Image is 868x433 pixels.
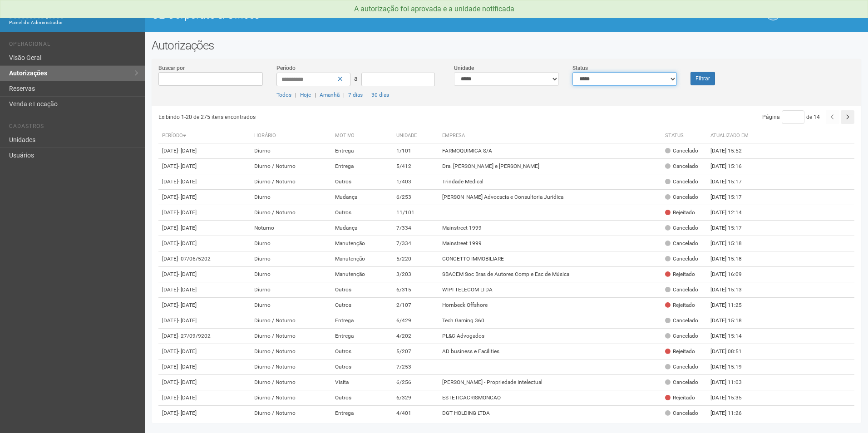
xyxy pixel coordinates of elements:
td: Mainstreet 1999 [439,236,661,251]
a: Amanhã [320,92,340,98]
td: Diurno / Noturno [251,359,331,375]
td: [DATE] 15:17 [707,221,757,236]
button: Filtrar [690,72,715,85]
span: - [DATE] [178,225,197,231]
div: Cancelado [665,363,698,371]
td: [DATE] [158,329,251,344]
td: 5/220 [393,251,439,267]
td: Entrega [331,159,393,174]
td: [DATE] [158,236,251,251]
td: [DATE] 15:14 [707,329,757,344]
span: | [343,92,345,98]
td: [PERSON_NAME] Advocacia e Consultoria Jurídica [439,190,661,205]
td: Diurno [251,251,331,267]
span: - [DATE] [178,240,197,246]
div: Painel do Administrador [9,19,138,27]
td: Outros [331,298,393,313]
td: Outros [331,390,393,406]
span: - [DATE] [178,348,197,354]
span: - [DATE] [178,163,197,169]
td: [DATE] [158,205,251,221]
div: Rejeitado [665,209,695,216]
span: - [DATE] [178,364,197,370]
span: - [DATE] [178,317,197,324]
td: WIPI TELECOM LTDA [439,282,661,298]
td: Outros [331,205,393,221]
td: Trindade Medical [439,174,661,190]
td: [DATE] [158,251,251,267]
td: Diurno [251,236,331,251]
td: Manutenção [331,236,393,251]
td: [DATE] 15:18 [707,236,757,251]
li: Operacional [9,41,138,50]
div: Cancelado [665,193,698,201]
td: [DATE] [158,143,251,159]
td: 7/334 [393,236,439,251]
td: 1/403 [393,174,439,190]
td: [DATE] 15:18 [707,313,757,329]
td: 6/315 [393,282,439,298]
span: - [DATE] [178,178,197,185]
td: 4/202 [393,329,439,344]
td: Outros [331,174,393,190]
span: - [DATE] [178,209,197,216]
td: 6/256 [393,375,439,390]
td: AD business e Facilities [439,344,661,359]
td: [DATE] [158,375,251,390]
td: 1/101 [393,143,439,159]
td: DGT HOLDING LTDA [439,406,661,421]
td: Diurno [251,143,331,159]
td: 7/253 [393,359,439,375]
td: Diurno / Noturno [251,313,331,329]
div: Rejeitado [665,348,695,355]
td: [DATE] 11:26 [707,406,757,421]
td: Diurno / Noturno [251,344,331,359]
td: Entrega [331,143,393,159]
td: Manutenção [331,267,393,282]
span: Página de 14 [762,114,820,120]
td: Diurno [251,298,331,313]
td: ESTETICACRISMONCAO [439,390,661,406]
div: Rejeitado [665,271,695,278]
td: Tech Gaming 360 [439,313,661,329]
a: Todos [276,92,291,98]
span: - [DATE] [178,379,197,385]
div: Cancelado [665,162,698,170]
td: [DATE] [158,313,251,329]
td: 6/429 [393,313,439,329]
td: [DATE] 16:09 [707,267,757,282]
a: Hoje [300,92,311,98]
td: CONCETTO IMMOBILIARE [439,251,661,267]
span: - [DATE] [178,394,197,401]
label: Status [572,64,588,72]
td: 5/207 [393,344,439,359]
div: Cancelado [665,147,698,155]
div: Cancelado [665,255,698,263]
td: [DATE] [158,267,251,282]
th: Motivo [331,128,393,143]
span: - [DATE] [178,194,197,200]
td: Visita [331,375,393,390]
td: Entrega [331,313,393,329]
td: [DATE] 15:52 [707,143,757,159]
div: Exibindo 1-20 de 275 itens encontrados [158,110,507,124]
td: [DATE] [158,159,251,174]
td: Diurno / Noturno [251,159,331,174]
td: Mudança [331,221,393,236]
td: Outros [331,282,393,298]
div: Rejeitado [665,301,695,309]
td: [DATE] [158,406,251,421]
span: - 27/09/9202 [178,333,211,339]
td: Diurno / Noturno [251,329,331,344]
td: Outros [331,359,393,375]
td: PL&C Advogados [439,329,661,344]
td: [DATE] 11:25 [707,298,757,313]
td: Noturno [251,221,331,236]
td: [DATE] 15:35 [707,390,757,406]
th: Status [661,128,707,143]
h1: O2 Corporate & Offices [152,9,500,21]
td: [DATE] 15:17 [707,190,757,205]
div: Cancelado [665,332,698,340]
td: [DATE] 15:13 [707,282,757,298]
td: Mudança [331,190,393,205]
